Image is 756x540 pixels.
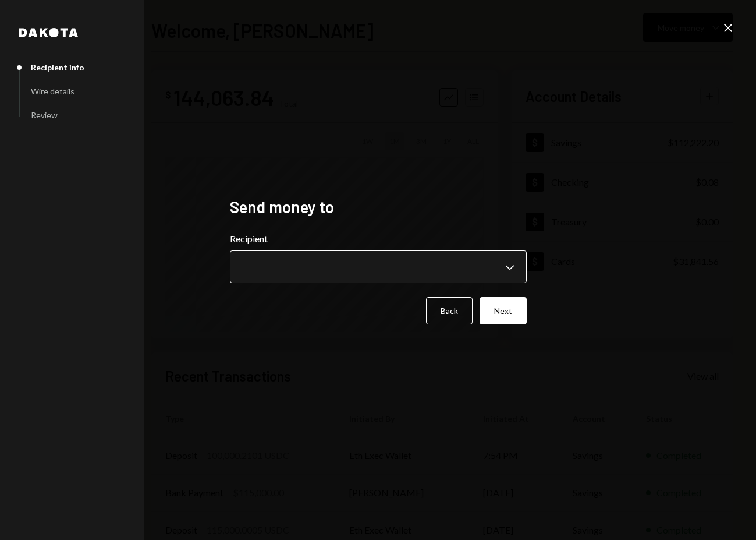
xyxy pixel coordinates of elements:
div: Review [31,110,58,120]
div: Wire details [31,86,74,96]
button: Back [426,297,473,324]
label: Recipient [230,232,527,246]
h2: Send money to [230,196,527,218]
div: Recipient info [31,62,84,72]
button: Recipient [230,250,527,283]
button: Next [480,297,527,324]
